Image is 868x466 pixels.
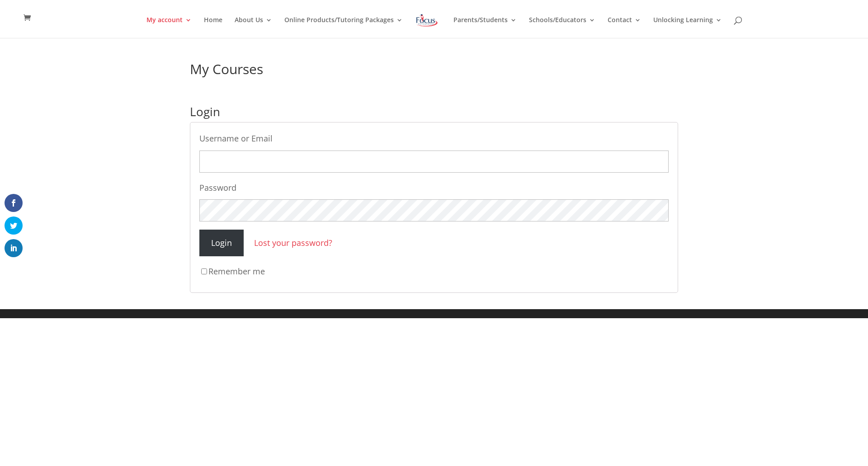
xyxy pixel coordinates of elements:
h1: My Courses [190,62,678,80]
input: Login [199,230,244,256]
label: Remember me [199,264,669,278]
h2: Login [190,106,678,122]
a: About Us [235,17,272,38]
a: Online Products/Tutoring Packages [284,17,403,38]
a: Contact [608,17,641,38]
img: Focus on Learning [415,12,439,28]
a: Home [204,17,222,38]
a: Unlocking Learning [653,17,722,38]
a: My account [146,17,192,38]
a: Parents/Students [453,17,517,38]
label: Username or Email [199,132,669,146]
a: Lost your password? [254,237,332,248]
input: Remember me [201,268,207,274]
a: Schools/Educators [529,17,595,38]
label: Password [199,181,669,195]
